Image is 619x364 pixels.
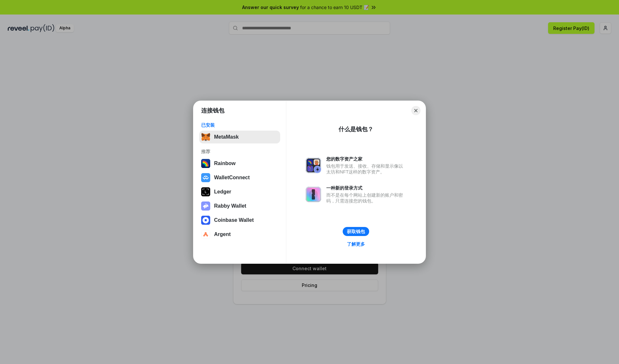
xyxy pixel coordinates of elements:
[199,131,280,143] button: MetaMask
[214,203,246,209] div: Rabby Wallet
[201,202,210,211] img: svg+xml,%3Csvg%20xmlns%3D%22http%3A%2F%2Fwww.w3.org%2F2000%2Fsvg%22%20fill%3D%22none%22%20viewBox...
[306,187,321,202] img: svg+xml,%3Csvg%20xmlns%3D%22http%3A%2F%2Fwww.w3.org%2F2000%2Fsvg%22%20fill%3D%22none%22%20viewBox...
[201,216,210,225] img: svg+xml,%3Csvg%20width%3D%2228%22%20height%3D%2228%22%20viewBox%3D%220%200%2028%2028%22%20fill%3D...
[201,149,278,154] div: 推荐
[214,231,231,237] div: Argent
[347,241,365,247] div: 了解更多
[214,217,254,223] div: Coinbase Wallet
[306,158,321,173] img: svg+xml,%3Csvg%20xmlns%3D%22http%3A%2F%2Fwww.w3.org%2F2000%2Fsvg%22%20fill%3D%22none%22%20viewBox...
[201,173,210,182] img: svg+xml,%3Csvg%20width%3D%2228%22%20height%3D%2228%22%20viewBox%3D%220%200%2028%2028%22%20fill%3D...
[214,161,236,166] div: Rainbow
[347,229,365,234] div: 获取钱包
[214,189,231,195] div: Ledger
[411,106,420,115] button: Close
[326,156,406,162] div: 您的数字资产之家
[199,171,280,184] button: WalletConnect
[199,157,280,170] button: Rainbow
[214,175,250,181] div: WalletConnect
[201,159,210,168] img: svg+xml,%3Csvg%20width%3D%22120%22%20height%3D%22120%22%20viewBox%3D%220%200%20120%20120%22%20fil...
[326,192,406,204] div: 而不是在每个网站上创建新的账户和密码，只需连接您的钱包。
[343,227,369,236] button: 获取钱包
[201,187,210,196] img: svg+xml,%3Csvg%20xmlns%3D%22http%3A%2F%2Fwww.w3.org%2F2000%2Fsvg%22%20width%3D%2228%22%20height%3...
[201,122,278,128] div: 已安装
[339,125,373,133] div: 什么是钱包？
[201,133,210,142] img: svg+xml,%3Csvg%20fill%3D%22none%22%20height%3D%2233%22%20viewBox%3D%220%200%2035%2033%22%20width%...
[199,214,280,227] button: Coinbase Wallet
[199,185,280,198] button: Ledger
[199,200,280,212] button: Rabby Wallet
[201,230,210,239] img: svg+xml,%3Csvg%20width%3D%2228%22%20height%3D%2228%22%20viewBox%3D%220%200%2028%2028%22%20fill%3D...
[199,228,280,241] button: Argent
[326,185,406,191] div: 一种新的登录方式
[201,107,224,114] h1: 连接钱包
[343,240,369,248] a: 了解更多
[326,163,406,175] div: 钱包用于发送、接收、存储和显示像以太坊和NFT这样的数字资产。
[214,134,239,140] div: MetaMask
